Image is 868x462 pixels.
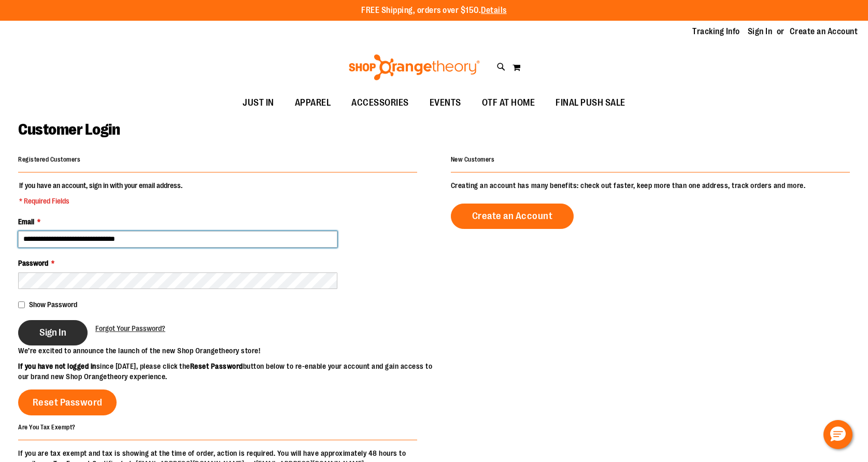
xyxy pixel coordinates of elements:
[481,6,507,15] a: Details
[95,323,165,334] a: Forgot Your Password?
[33,397,103,408] span: Reset Password
[748,26,773,37] a: Sign In
[18,218,34,226] span: Email
[29,300,77,309] span: Show Password
[451,204,574,229] a: Create an Account
[284,91,341,115] a: APPAREL
[190,362,243,370] strong: Reset Password
[18,345,434,356] p: We’re excited to announce the launch of the new Shop Orangetheory store!
[419,91,472,115] a: EVENTS
[295,91,331,114] span: APPAREL
[18,362,96,370] strong: If you have not logged in
[18,361,434,382] p: since [DATE], please click the button below to re-enable your account and gain access to our bran...
[347,54,481,80] img: Shop Orangetheory
[545,91,636,115] a: FINAL PUSH SALE
[451,156,495,163] strong: New Customers
[790,26,858,37] a: Create an Account
[482,91,535,114] span: OTF AT HOME
[18,180,183,206] legend: If you have an account, sign in with your email address.
[19,196,182,206] span: * Required Fields
[39,327,66,338] span: Sign In
[232,91,284,115] a: JUST IN
[18,121,120,138] span: Customer Login
[95,324,165,333] span: Forgot Your Password?
[18,389,117,415] a: Reset Password
[18,156,80,163] strong: Registered Customers
[692,26,740,37] a: Tracking Info
[430,91,461,114] span: EVENTS
[18,259,48,267] span: Password
[556,91,625,114] span: FINAL PUSH SALE
[18,423,76,430] strong: Are You Tax Exempt?
[451,180,850,191] p: Creating an account has many benefits: check out faster, keep more than one address, track orders...
[351,91,409,114] span: ACCESSORIES
[361,5,507,17] p: FREE Shipping, orders over $150.
[341,91,419,115] a: ACCESSORIES
[472,210,553,222] span: Create an Account
[823,420,852,449] button: Hello, have a question? Let’s chat.
[472,91,546,115] a: OTF AT HOME
[243,91,274,114] span: JUST IN
[18,320,88,345] button: Sign In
